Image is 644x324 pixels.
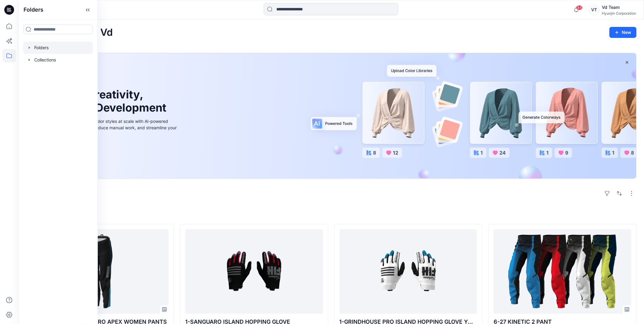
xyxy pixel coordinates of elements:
[340,229,477,314] a: 1-GRINDHOUSE PRO ISLAND HOPPING GLOVE YOUTH
[602,4,636,11] div: Vd Team
[609,27,637,38] button: New
[26,211,637,218] h4: Styles
[576,5,583,10] span: 84
[41,88,169,114] h1: Unleash Creativity, Speed Up Development
[41,118,178,137] div: Explore ideas faster and recolor styles at scale with AI-powered tools that boost creativity, red...
[494,229,631,314] a: 6-27 KINETIC 2 PANT
[41,145,178,157] a: Discover more
[589,4,600,15] div: VT
[185,229,323,314] a: 1-SANGUARO ISLAND HOPPING GLOVE
[602,11,636,16] div: Hyunjin Corporation
[31,229,169,314] a: 3-26 MX GRINDHOUSE PRO APEX WOMEN PANTS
